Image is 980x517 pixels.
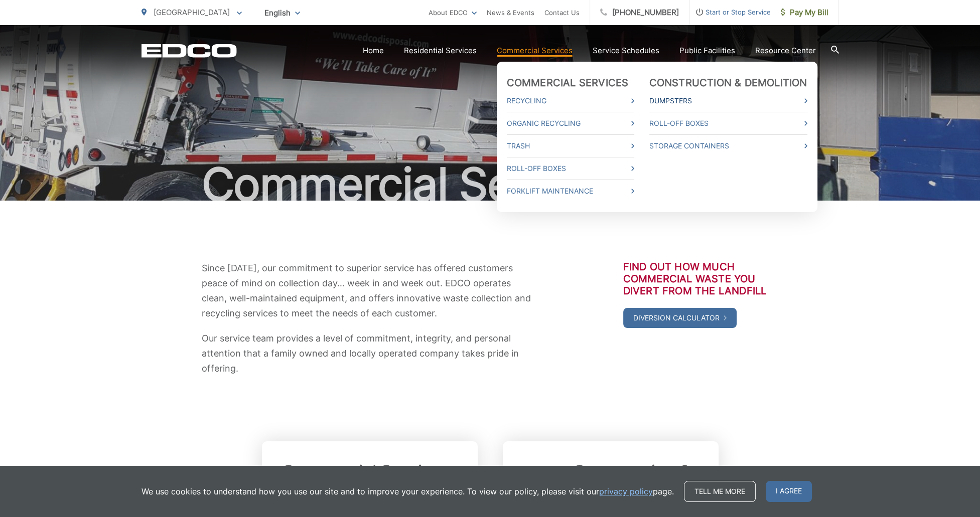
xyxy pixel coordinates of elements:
[507,95,634,107] a: Recycling
[781,7,828,19] span: Pay My Bill
[363,45,384,57] a: Home
[649,117,807,129] a: Roll-Off Boxes
[507,117,634,129] a: Organic Recycling
[684,481,756,502] a: Tell me more
[257,4,308,22] span: English
[507,162,634,175] a: Roll-Off Boxes
[649,140,807,152] a: Storage Containers
[507,77,629,89] a: Commercial Services
[404,45,477,57] a: Residential Services
[599,485,653,497] a: privacy policy
[766,481,812,502] span: I agree
[142,159,839,210] h1: Commercial Services
[497,45,573,57] a: Commercial Services
[649,95,807,107] a: Dumpsters
[202,261,538,321] p: Since [DATE], our commitment to superior service has offered customers peace of mind on collectio...
[507,185,634,197] a: Forklift Maintenance
[142,44,237,58] a: EDCD logo. Return to the homepage.
[755,45,816,57] a: Resource Center
[487,7,534,19] a: News & Events
[679,45,735,57] a: Public Facilities
[507,140,634,152] a: Trash
[142,485,674,497] p: We use cookies to understand how you use our site and to improve your experience. To view our pol...
[282,461,450,481] a: Commercial Services
[429,7,477,19] a: About EDCO
[593,45,659,57] a: Service Schedules
[623,261,779,297] h3: Find out how much commercial waste you divert from the landfill
[154,8,230,17] span: [GEOGRAPHIC_DATA]
[202,331,538,376] p: Our service team provides a level of commitment, integrity, and personal attention that a family ...
[623,308,737,328] a: Diversion Calculator
[573,461,698,501] a: Construction & Demolition
[649,77,807,89] a: Construction & Demolition
[544,7,580,19] a: Contact Us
